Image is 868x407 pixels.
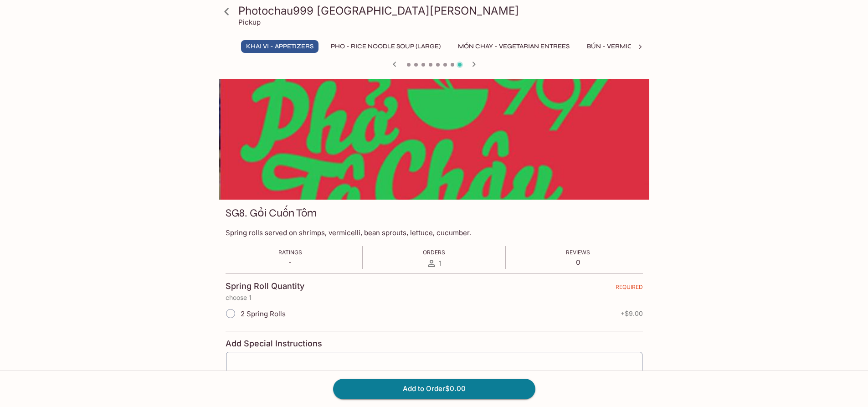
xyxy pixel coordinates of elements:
span: Orders [423,249,445,256]
p: 0 [566,258,590,267]
span: 1 [439,259,442,268]
span: 2 Spring Rolls [241,309,286,318]
span: + $9.00 [621,310,643,317]
button: Khai Vi - Appetizers [241,40,318,53]
h4: Add Special Instructions [226,339,643,349]
h4: Spring Roll Quantity [226,281,304,291]
div: SG8. Gỏi Cuốn Tôm [219,79,649,200]
h3: Photochau999 [GEOGRAPHIC_DATA][PERSON_NAME] [238,4,646,18]
p: - [278,258,302,267]
span: Reviews [566,249,590,256]
p: choose 1 [226,294,643,301]
button: BÚN - Vermicelli Noodles [582,40,683,53]
h3: SG8. Gỏi Cuốn Tôm [226,206,317,220]
p: Pickup [238,18,261,26]
span: REQUIRED [616,283,643,294]
span: Ratings [278,249,302,256]
button: Pho - Rice Noodle Soup (Large) [326,40,446,53]
p: Spring rolls served on shrimps, vermicelli, bean sprouts, lettuce, cucumber. [226,228,643,237]
button: MÓN CHAY - Vegetarian Entrees [453,40,575,53]
button: Add to Order$0.00 [333,379,535,399]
